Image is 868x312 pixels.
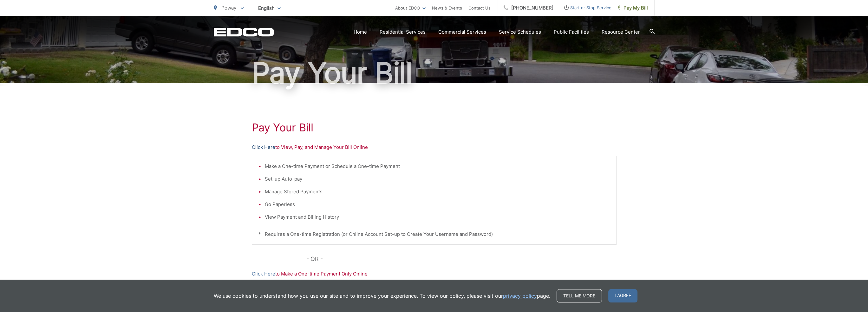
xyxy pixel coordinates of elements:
a: Commercial Services [438,28,486,36]
span: Poway [221,5,236,11]
li: Manage Stored Payments [265,188,610,196]
p: We use cookies to understand how you use our site and to improve your experience. To view our pol... [214,292,550,300]
a: Click Here [252,270,275,278]
span: English [253,3,285,14]
a: Contact Us [468,4,491,12]
a: privacy policy [503,292,537,300]
h1: Pay Your Bill [252,121,617,134]
li: Make a One-time Payment or Schedule a One-time Payment [265,163,610,170]
a: Resource Center [602,28,640,36]
p: * Requires a One-time Registration (or Online Account Set-up to Create Your Username and Password) [258,230,610,238]
a: EDCD logo. Return to the homepage. [214,28,274,37]
a: Tell me more [557,289,602,302]
a: About EDCO [395,4,426,12]
span: I agree [608,289,637,302]
p: to Make a One-time Payment Only Online [252,270,617,278]
a: Service Schedules [499,28,541,36]
a: News & Events [432,4,462,12]
h1: Pay Your Bill [214,57,655,89]
a: Residential Services [380,28,426,36]
li: Set-up Auto-pay [265,175,610,183]
li: View Payment and Billing History [265,213,610,221]
li: Go Paperless [265,201,610,208]
p: to View, Pay, and Manage Your Bill Online [252,143,617,151]
a: Home [354,28,367,36]
span: Pay My Bill [618,4,648,12]
a: Public Facilities [554,28,589,36]
p: - OR - [306,254,617,264]
a: Click Here [252,143,275,151]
